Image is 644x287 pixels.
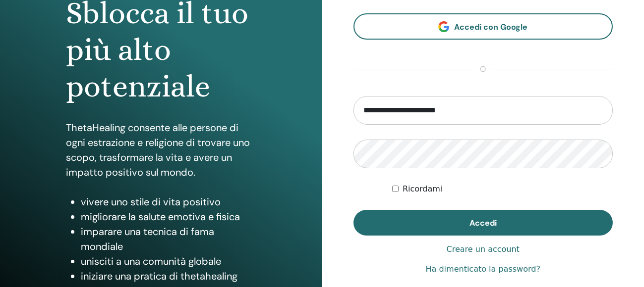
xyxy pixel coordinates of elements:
[426,263,540,275] a: Ha dimenticato la password?
[447,243,520,255] a: Creare un account
[66,120,256,180] p: ThetaHealing consente alle persone di ogni estrazione e religione di trovare uno scopo, trasforma...
[81,254,256,269] li: unisciti a una comunità globale
[353,13,613,40] a: Accedi con Google
[475,63,491,75] span: o
[353,210,613,236] button: Accedi
[81,209,256,224] li: migliorare la salute emotiva e fisica
[81,269,256,284] li: iniziare una pratica di thetahealing
[81,224,256,254] li: imparare una tecnica di fama mondiale
[81,194,256,209] li: vivere uno stile di vita positivo
[392,183,613,195] div: Keep me authenticated indefinitely or until I manually logout
[403,183,442,195] label: Ricordami
[469,218,497,228] span: Accedi
[454,22,527,32] span: Accedi con Google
